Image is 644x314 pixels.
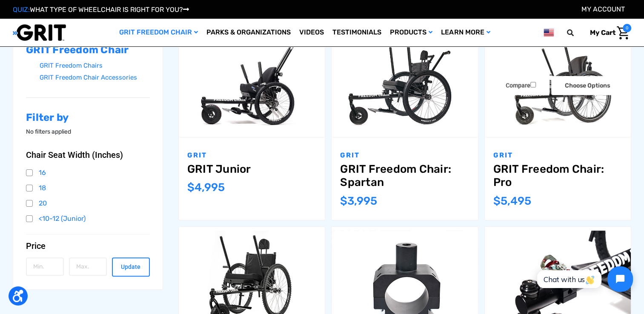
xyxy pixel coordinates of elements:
a: GRIT Freedom Chair [115,19,202,46]
a: Learn More [437,19,494,46]
input: Max. [69,257,107,276]
a: 18 [26,182,150,194]
a: GRIT Freedom Chair: Spartan,$3,995.00 [332,31,478,137]
input: Compare [530,82,536,87]
button: Price [26,241,150,251]
p: GRIT [187,150,316,160]
img: us.png [544,27,554,38]
a: GRIT Freedom Chair: Spartan,$3,995.00 [340,163,469,189]
span: Chair Seat Width (Inches) [26,150,123,160]
a: GRIT Freedom Chair Accessories [40,71,150,84]
a: <10-12 (Junior) [26,212,150,225]
p: No filters applied [26,127,150,136]
span: 0 [623,24,631,32]
label: Compare [492,76,550,95]
a: GRIT Freedom Chair: Pro,$5,495.00 [493,163,622,189]
a: Parks & Organizations [202,19,295,46]
a: Choose Options [551,76,624,95]
p: GRIT [340,150,469,160]
a: Videos [295,19,328,46]
h2: Filter by [26,111,150,124]
img: GRIT Freedom Chair Pro: the Pro model shown including contoured Invacare Matrx seatback, Spinergy... [485,35,631,133]
span: My Cart [590,29,615,37]
input: Min. [26,257,64,276]
a: GRIT Freedom Chair: Pro,$5,495.00 [485,31,631,137]
button: Chair Seat Width (Inches) [26,150,150,160]
span: $3,995 [340,194,377,208]
img: GRIT Freedom Chair: Spartan [332,35,478,133]
span: $5,495 [493,194,531,208]
img: GRIT All-Terrain Wheelchair and Mobility Equipment [13,24,66,41]
a: 16 [26,166,150,179]
a: Products [386,19,437,46]
a: GRIT Freedom Chairs [40,60,150,72]
a: GRIT Junior,$4,995.00 [179,31,325,137]
span: QUIZ: [13,6,30,14]
iframe: Tidio Chat [528,259,640,299]
img: Cart [617,26,629,40]
span: $4,995 [187,181,225,194]
a: GRIT Junior,$4,995.00 [187,163,316,176]
input: Search [571,24,584,42]
p: GRIT [493,150,622,160]
img: GRIT Junior: GRIT Freedom Chair all terrain wheelchair engineered specifically for kids [179,35,325,133]
button: Update [112,257,150,277]
a: Testimonials [328,19,386,46]
a: Cart with 0 items [584,24,631,42]
span: Price [26,241,46,251]
h2: GRIT Freedom Chair [26,44,150,56]
a: Account [581,5,625,13]
a: 20 [26,197,150,210]
a: QUIZ:WHAT TYPE OF WHEELCHAIR IS RIGHT FOR YOU? [13,6,189,14]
